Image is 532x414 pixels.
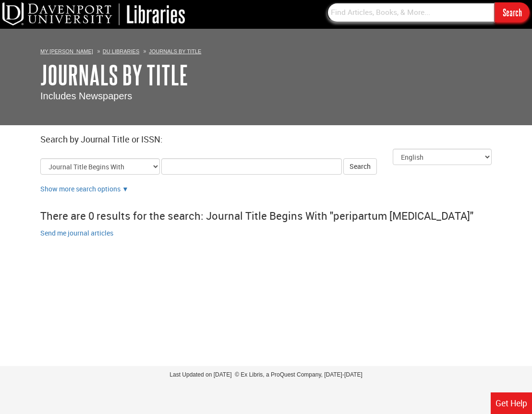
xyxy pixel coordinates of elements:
a: My [PERSON_NAME] [40,48,93,54]
button: Search [343,158,377,175]
h2: Search by Journal Title or ISSN: [40,135,492,144]
input: Find Articles, Books, & More... [327,2,495,23]
a: Show more search options [40,184,121,193]
img: DU Libraries [2,2,185,25]
div: There are 0 results for the search: Journal Title Begins With "peripartum [MEDICAL_DATA]" [40,203,492,228]
a: Journals By Title [149,48,201,54]
a: Show more search options [122,184,129,193]
a: Journals By Title [40,60,188,90]
p: Includes Newspapers [40,89,492,103]
a: DU Libraries [103,48,139,54]
input: Search [495,2,530,22]
ol: Breadcrumbs [40,46,492,56]
a: Send me journal articles [40,228,113,237]
a: Get Help [491,392,532,414]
